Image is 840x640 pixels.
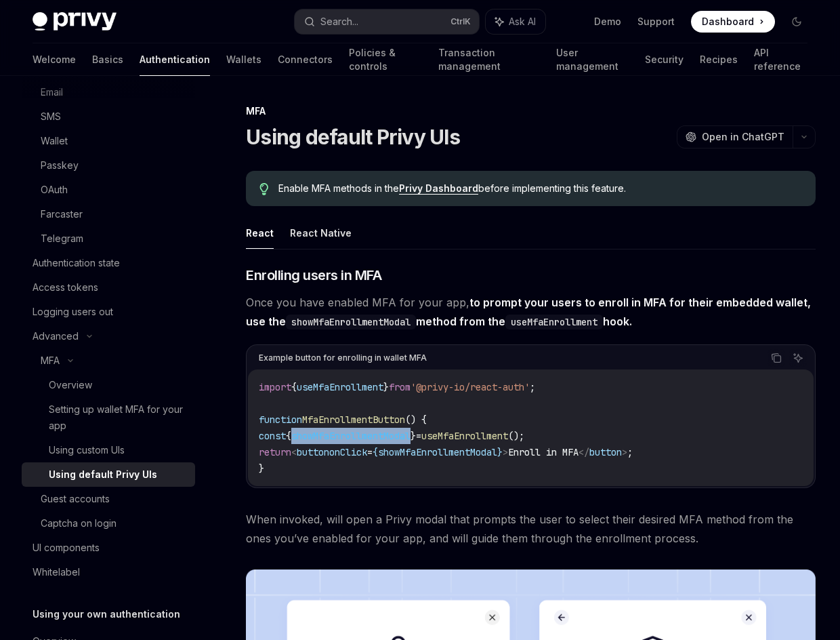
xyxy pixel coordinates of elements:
div: MFA [41,353,60,369]
a: Support [637,15,675,28]
div: UI components [33,540,100,556]
span: { [286,430,291,442]
button: React [246,217,274,249]
a: Whitelabel [22,560,195,584]
span: button [297,446,329,458]
a: API reference [754,43,807,76]
span: MfaEnrollmentButton [302,414,405,426]
span: } [497,446,503,458]
span: () { [405,414,427,426]
div: Guest accounts [41,491,110,507]
a: Dashboard [691,11,775,33]
div: Using custom UIs [49,442,125,458]
span: return [259,446,291,458]
span: > [622,446,627,458]
span: Enable MFA methods in the before implementing this feature. [278,182,802,195]
span: onClick [329,446,367,458]
a: Logging users out [22,300,195,324]
div: Whitelabel [33,564,80,580]
a: Transaction management [438,43,540,76]
a: Using default Privy UIs [22,462,195,487]
span: ; [627,446,633,458]
span: When invoked, will open a Privy modal that prompts the user to select their desired MFA method fr... [246,510,816,548]
code: showMfaEnrollmentModal [286,315,416,329]
a: Farcaster [22,202,195,226]
div: Search... [320,14,358,30]
span: Enroll in MFA [508,446,579,458]
div: Access tokens [33,279,98,296]
h5: Using your own authentication [33,606,180,622]
a: User management [556,43,629,76]
a: Recipes [700,43,738,76]
div: MFA [246,104,816,118]
span: useMfaEnrollment [421,430,508,442]
span: { [373,446,378,458]
span: Enrolling users in MFA [246,266,381,285]
a: UI components [22,536,195,560]
span: showMfaEnrollmentModal [378,446,497,458]
div: Example button for enrolling in wallet MFA [259,349,427,367]
button: Open in ChatGPT [677,125,793,148]
span: const [259,430,286,442]
div: Setting up wallet MFA for your app [49,401,187,434]
span: Ask AI [509,15,536,28]
a: Guest accounts [22,487,195,511]
strong: to prompt your users to enroll in MFA for their embedded wallet, use the method from the hook. [246,296,811,328]
div: OAuth [41,182,68,198]
a: Using custom UIs [22,438,195,462]
a: Policies & controls [349,43,422,76]
a: Demo [594,15,621,28]
a: Overview [22,373,195,397]
code: useMfaEnrollment [505,315,603,329]
div: Passkey [41,157,79,174]
div: Logging users out [33,304,113,320]
div: Using default Privy UIs [49,466,157,483]
a: Wallets [226,43,261,76]
a: Setting up wallet MFA for your app [22,397,195,438]
span: = [416,430,421,442]
div: Advanced [33,328,79,344]
a: Privy Dashboard [399,182,478,195]
a: Telegram [22,226,195,251]
a: OAuth [22,178,195,202]
div: Overview [49,377,92,393]
div: Wallet [41,133,68,149]
a: Welcome [33,43,76,76]
a: Authentication state [22,251,195,275]
span: </ [579,446,589,458]
button: Ask AI [486,9,545,34]
span: = [367,446,373,458]
a: Passkey [22,153,195,178]
span: showMfaEnrollmentModal [291,430,411,442]
span: } [259,462,264,475]
span: import [259,381,291,393]
span: from [389,381,411,393]
a: Authentication [140,43,210,76]
button: React Native [290,217,352,249]
div: Captcha on login [41,515,117,532]
span: Open in ChatGPT [702,130,784,144]
button: Copy the contents from the code block [768,349,785,367]
div: SMS [41,108,61,125]
a: Basics [92,43,123,76]
span: useMfaEnrollment [297,381,383,393]
img: dark logo [33,12,117,31]
a: Connectors [278,43,333,76]
span: Dashboard [702,15,754,28]
span: { [291,381,297,393]
span: Ctrl K [450,16,471,27]
a: Wallet [22,129,195,153]
span: } [411,430,416,442]
a: SMS [22,104,195,129]
a: Security [645,43,684,76]
span: > [503,446,508,458]
span: '@privy-io/react-auth' [411,381,530,393]
span: } [383,381,389,393]
button: Toggle dark mode [786,11,807,33]
span: button [589,446,622,458]
div: Authentication state [33,255,120,271]
span: (); [508,430,524,442]
span: < [291,446,297,458]
a: Captcha on login [22,511,195,536]
span: ; [530,381,535,393]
